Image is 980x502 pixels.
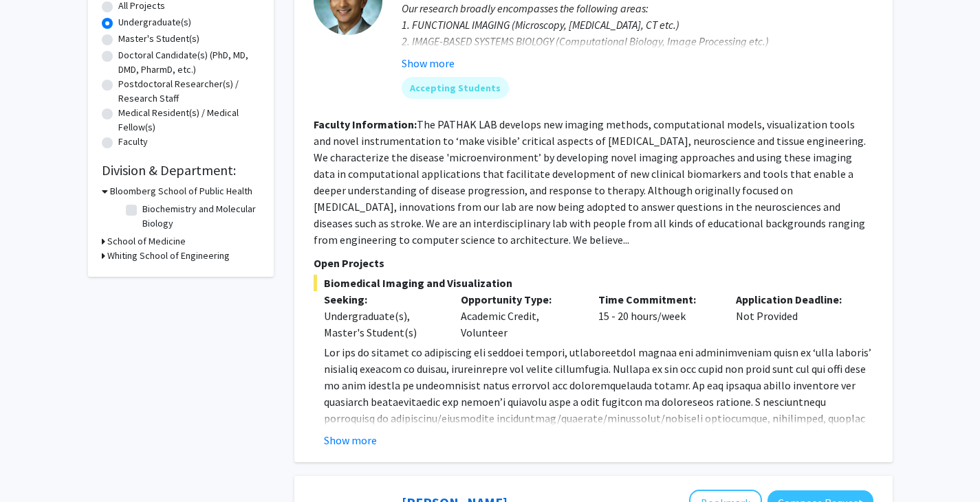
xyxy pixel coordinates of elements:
label: Master's Student(s) [118,32,199,46]
div: Undergraduate(s), Master's Student(s) [324,308,441,341]
div: Not Provided [726,291,863,341]
iframe: Chat [10,440,58,492]
button: Show more [324,432,377,448]
button: Show more [402,55,455,71]
label: Biochemistry and Molecular Biology [142,202,257,231]
p: Time Commitment: [598,291,715,308]
fg-read-more: The PATHAK LAB develops new imaging methods, computational models, visualization tools and novel ... [314,117,866,247]
label: Faculty [118,135,148,149]
span: Biomedical Imaging and Visualization [314,275,873,291]
p: Seeking: [324,291,441,308]
h3: Whiting School of Engineering [107,249,230,263]
p: Application Deadline: [736,291,853,308]
label: Postdoctoral Researcher(s) / Research Staff [118,77,260,106]
h3: School of Medicine [107,234,186,249]
p: Open Projects [314,255,873,271]
mat-chip: Accepting Students [402,77,509,99]
b: Faculty Information: [314,117,417,131]
label: Doctoral Candidate(s) (PhD, MD, DMD, PharmD, etc.) [118,48,260,77]
label: Medical Resident(s) / Medical Fellow(s) [118,106,260,135]
label: Undergraduate(s) [118,15,191,30]
div: 15 - 20 hours/week [588,291,726,341]
h2: Division & Department: [102,162,260,179]
p: Opportunity Type: [461,291,578,308]
div: Academic Credit, Volunteer [450,291,588,341]
h3: Bloomberg School of Public Health [110,184,252,198]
